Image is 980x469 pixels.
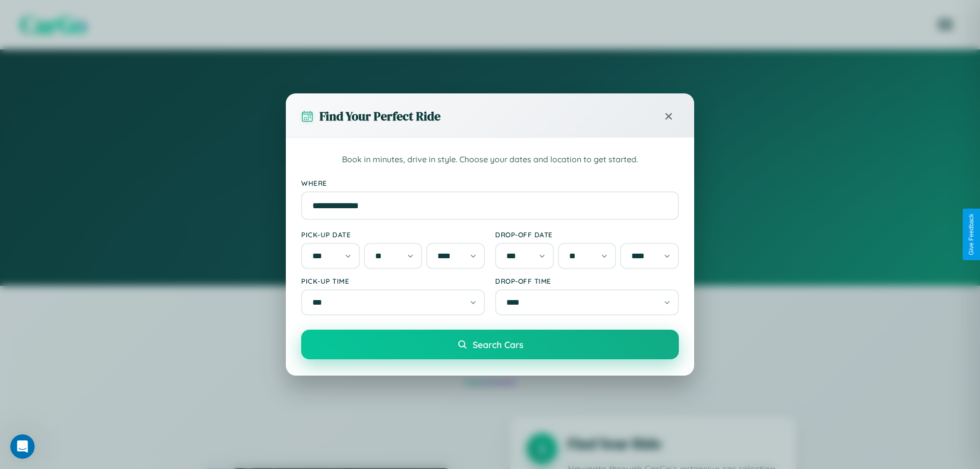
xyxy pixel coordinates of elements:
[301,179,679,187] label: Where
[495,230,679,239] label: Drop-off Date
[301,230,485,239] label: Pick-up Date
[301,277,485,285] label: Pick-up Time
[301,330,679,359] button: Search Cars
[473,339,523,350] span: Search Cars
[320,108,440,125] h3: Find Your Perfect Ride
[301,153,679,166] p: Book in minutes, drive in style. Choose your dates and location to get started.
[495,277,679,285] label: Drop-off Time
